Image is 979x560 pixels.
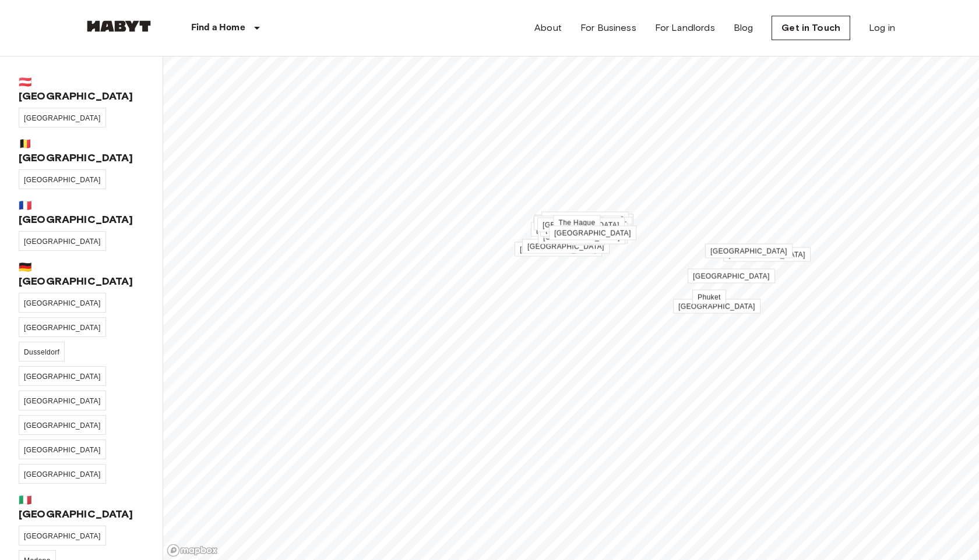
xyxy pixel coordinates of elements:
[533,218,621,232] a: [GEOGRAPHIC_DATA]
[655,21,715,35] a: For Landlords
[522,239,610,254] a: [GEOGRAPHIC_DATA]
[580,21,636,35] a: For Business
[723,249,811,261] div: Map marker
[540,224,628,236] div: Map marker
[568,233,605,245] div: Map marker
[19,415,106,435] a: [GEOGRAPHIC_DATA]
[24,176,101,184] span: [GEOGRAPHIC_DATA]
[538,232,625,244] div: Map marker
[544,226,631,238] div: Map marker
[19,75,144,103] span: 🇦🇹 [GEOGRAPHIC_DATA]
[19,260,144,288] span: 🇩🇪 [GEOGRAPHIC_DATA]
[24,470,101,479] span: [GEOGRAPHIC_DATA]
[531,222,618,237] a: [GEOGRAPHIC_DATA]
[698,293,721,302] span: Phuket
[191,21,245,35] p: Find a Home
[24,421,101,430] span: [GEOGRAPHIC_DATA]
[515,244,602,256] div: Map marker
[24,238,101,246] span: [GEOGRAPHIC_DATA]
[84,20,154,32] img: Habyt
[772,16,850,40] a: Get in Touch
[549,228,636,240] div: Map marker
[24,114,101,122] span: [GEOGRAPHIC_DATA]
[19,108,106,127] a: [GEOGRAPHIC_DATA]
[673,301,760,313] div: Map marker
[705,244,793,258] a: [GEOGRAPHIC_DATA]
[728,251,805,259] span: [GEOGRAPHIC_DATA]
[19,493,144,521] span: 🇮🇹 [GEOGRAPHIC_DATA]
[554,229,631,238] span: [GEOGRAPHIC_DATA]
[693,272,770,281] span: [GEOGRAPHIC_DATA]
[19,391,106,410] a: [GEOGRAPHIC_DATA]
[24,299,101,307] span: [GEOGRAPHIC_DATA]
[527,243,604,251] span: [GEOGRAPHIC_DATA]
[19,464,106,484] a: [GEOGRAPHIC_DATA]
[531,224,618,236] div: Map marker
[734,21,753,35] a: Blog
[537,219,625,232] div: Map marker
[19,137,144,165] span: 🇧🇪 [GEOGRAPHIC_DATA]
[547,215,624,224] span: [GEOGRAPHIC_DATA]
[534,21,562,35] a: About
[19,526,106,545] a: [GEOGRAPHIC_DATA]
[869,21,895,35] a: Log in
[705,246,793,258] div: Map marker
[534,218,621,230] div: Map marker
[554,215,601,230] a: The Hague
[541,212,629,226] a: [GEOGRAPHIC_DATA]
[543,221,619,229] span: [GEOGRAPHIC_DATA]
[19,317,106,337] a: [GEOGRAPHIC_DATA]
[550,221,627,229] span: [GEOGRAPHIC_DATA]
[24,446,101,454] span: [GEOGRAPHIC_DATA]
[533,219,621,232] div: Map marker
[19,440,106,459] a: [GEOGRAPHIC_DATA]
[24,373,101,381] span: [GEOGRAPHIC_DATA]
[24,324,101,332] span: [GEOGRAPHIC_DATA]
[19,342,65,361] a: Dusseldorf
[19,231,106,251] a: [GEOGRAPHIC_DATA]
[167,544,218,557] a: Mapbox logo
[554,217,601,229] div: Map marker
[541,214,629,226] div: Map marker
[24,532,101,540] span: [GEOGRAPHIC_DATA]
[534,215,622,229] a: [GEOGRAPHIC_DATA]
[688,269,775,283] a: [GEOGRAPHIC_DATA]
[673,299,760,314] a: [GEOGRAPHIC_DATA]
[520,246,597,254] span: [GEOGRAPHIC_DATA]
[24,397,101,405] span: [GEOGRAPHIC_DATA]
[537,218,625,232] a: [GEOGRAPHIC_DATA]
[543,233,620,242] span: [GEOGRAPHIC_DATA]
[515,242,602,257] a: [GEOGRAPHIC_DATA]
[559,219,596,227] span: The Hague
[19,169,106,189] a: [GEOGRAPHIC_DATA]
[692,290,726,304] a: Phuket
[19,293,106,313] a: [GEOGRAPHIC_DATA]
[522,241,610,253] div: Map marker
[19,366,106,386] a: [GEOGRAPHIC_DATA]
[549,226,636,240] a: [GEOGRAPHIC_DATA]
[692,292,726,304] div: Map marker
[19,199,144,226] span: 🇫🇷 [GEOGRAPHIC_DATA]
[538,230,625,244] a: [GEOGRAPHIC_DATA]
[534,216,621,231] a: [GEOGRAPHIC_DATA]
[678,303,755,311] span: [GEOGRAPHIC_DATA]
[710,247,787,256] span: [GEOGRAPHIC_DATA]
[24,348,59,356] span: Dusseldorf
[688,271,775,283] div: Map marker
